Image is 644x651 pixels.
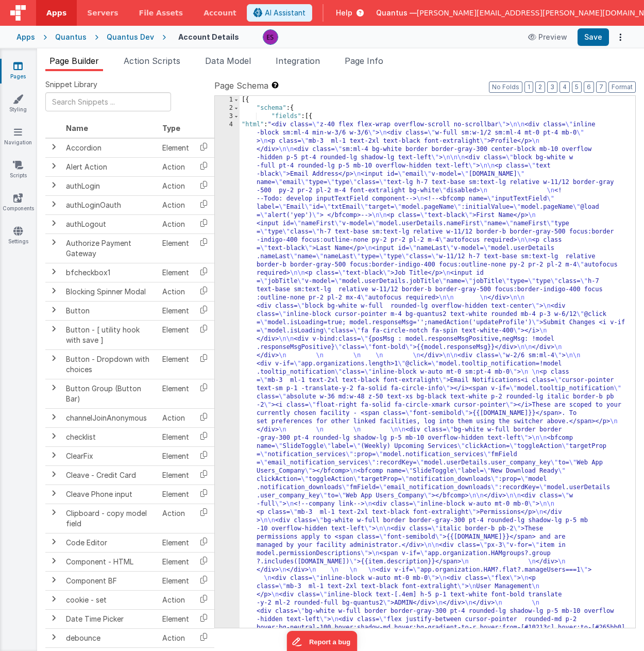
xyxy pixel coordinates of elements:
[158,195,193,214] td: Action
[62,485,158,504] td: Cleave Phone input
[158,590,193,609] td: Action
[572,81,582,93] button: 5
[336,8,352,18] span: Help
[62,590,158,609] td: cookie - set
[158,571,193,590] td: Element
[158,408,193,427] td: Action
[158,320,193,349] td: Element
[158,446,193,465] td: Element
[158,349,193,379] td: Element
[247,4,312,22] button: AI Assistant
[158,552,193,571] td: Element
[613,30,628,44] button: Options
[62,446,158,465] td: ClearFix
[178,33,239,41] h4: Account Details
[62,628,158,647] td: debounce
[45,79,97,90] span: Snippet Library
[62,609,158,628] td: Date Time Picker
[205,56,251,66] span: Data Model
[62,233,158,263] td: Authorize Payment Gateway
[62,533,158,552] td: Code Editor
[158,138,193,158] td: Element
[158,609,193,628] td: Element
[345,56,383,66] span: Page Info
[522,29,573,45] button: Preview
[62,176,158,195] td: authLogin
[158,282,193,301] td: Action
[158,485,193,504] td: Element
[62,571,158,590] td: Component BF
[578,28,609,46] button: Save
[608,81,636,93] button: Format
[62,349,158,379] td: Button - Dropdown with choices
[87,8,118,18] span: Servers
[158,176,193,195] td: Action
[62,195,158,214] td: authLoginOauth
[62,379,158,408] td: Button Group (Button Bar)
[215,112,240,121] div: 3
[124,56,180,66] span: Action Scripts
[62,263,158,282] td: bfcheckbox1
[596,81,606,93] button: 7
[162,124,180,132] span: Type
[55,32,87,42] div: Quantus
[139,8,183,18] span: File Assets
[62,214,158,233] td: authLogout
[107,32,154,42] div: Quantus Dev
[158,301,193,320] td: Element
[158,628,193,647] td: Action
[158,263,193,282] td: Element
[535,81,545,93] button: 2
[158,214,193,233] td: Action
[62,301,158,320] td: Button
[214,79,268,92] span: Page Schema
[265,8,306,18] span: AI Assistant
[158,465,193,485] td: Element
[524,81,533,93] button: 1
[62,504,158,533] td: Clipboard - copy model field
[158,379,193,408] td: Element
[49,56,99,66] span: Page Builder
[62,138,158,158] td: Accordion
[16,32,35,42] div: Apps
[158,533,193,552] td: Element
[62,427,158,446] td: checklist
[158,427,193,446] td: Element
[62,157,158,176] td: Alert Action
[376,8,417,18] span: Quantus —
[62,320,158,349] td: Button - [ utility hook with save ]
[45,92,171,111] input: Search Snippets ...
[215,104,240,112] div: 2
[584,81,594,93] button: 6
[46,8,66,18] span: Apps
[158,504,193,533] td: Action
[560,81,570,93] button: 4
[62,282,158,301] td: Blocking Spinner Modal
[215,96,240,104] div: 1
[62,408,158,427] td: channelJoinAnonymous
[158,233,193,263] td: Element
[547,81,557,93] button: 3
[263,30,278,44] img: 2445f8d87038429357ee99e9bdfcd63a
[62,552,158,571] td: Component - HTML
[66,124,88,132] span: Name
[489,81,522,93] button: No Folds
[276,56,320,66] span: Integration
[62,465,158,485] td: Cleave - Credit Card
[158,157,193,176] td: Action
